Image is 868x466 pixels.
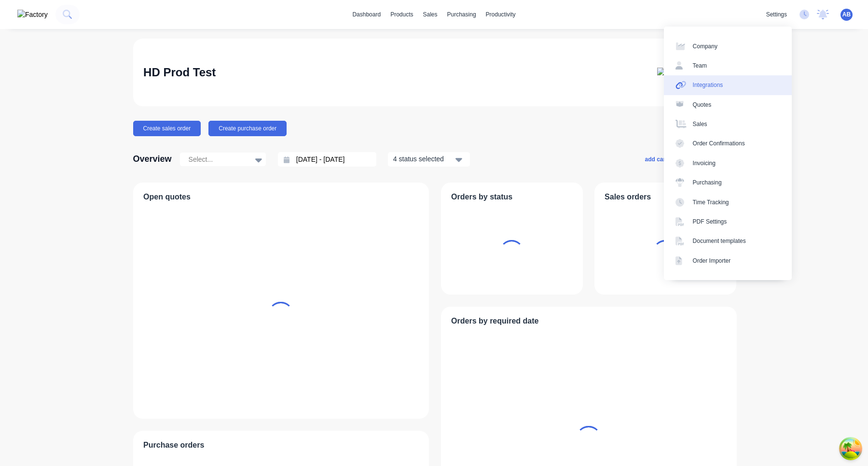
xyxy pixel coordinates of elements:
[393,154,454,164] div: 4 status selected
[841,439,860,458] button: Open Tanstack query devtools
[347,7,386,22] a: dashboard
[693,139,745,148] div: Order Confirmations
[664,192,792,212] a: Time Tracking
[693,237,746,245] div: Document templates
[693,120,707,128] div: Sales
[481,7,521,22] div: productivity
[664,114,792,134] a: Sales
[638,153,675,165] button: add card
[842,10,851,19] span: AB
[664,173,792,192] a: Purchasing
[664,56,792,75] a: Team
[693,100,712,109] div: Quotes
[664,36,792,56] a: Company
[208,121,287,136] button: Create purchase order
[693,61,707,70] div: Team
[451,191,512,203] span: Orders by status
[17,10,48,20] img: Factory
[605,191,651,203] span: Sales orders
[693,42,717,51] div: Company
[418,7,442,22] div: sales
[664,212,792,231] a: PDF Settings
[693,178,722,187] div: Purchasing
[693,81,723,89] div: Integrations
[664,95,792,114] a: Quotes
[693,159,716,168] div: Invoicing
[133,121,201,136] button: Create sales order
[657,68,705,78] img: HD Prod Test
[693,198,729,207] div: Time Tracking
[133,150,172,169] div: Overview
[664,75,792,95] a: Integrations
[664,134,792,153] a: Order Confirmations
[143,191,191,203] span: Open quotes
[664,231,792,251] a: Document templates
[693,217,727,226] div: PDF Settings
[761,7,792,22] div: settings
[143,439,204,451] span: Purchase orders
[388,152,470,167] button: 4 status selected
[143,63,216,82] div: HD Prod Test
[664,251,792,270] a: Order Importer
[693,256,731,265] div: Order Importer
[386,7,418,22] div: products
[442,7,481,22] div: purchasing
[664,154,792,173] a: Invoicing
[451,315,538,327] span: Orders by required date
